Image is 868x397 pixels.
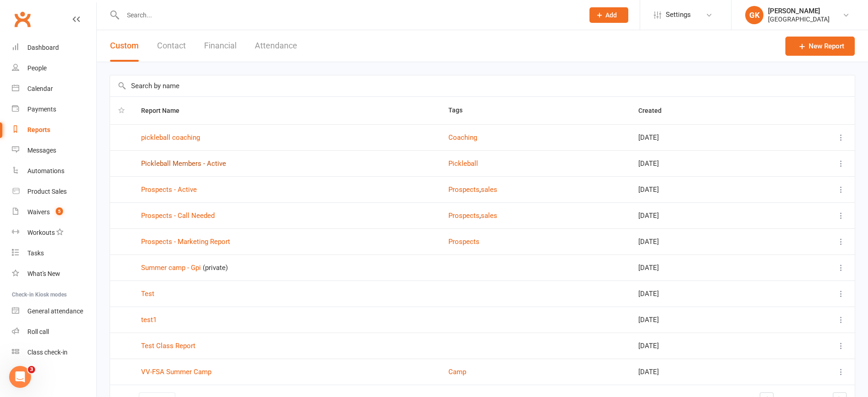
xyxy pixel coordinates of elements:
[630,124,775,150] td: [DATE]
[141,264,201,272] a: Summer camp - Gpi
[27,64,47,72] div: People
[56,207,63,215] span: 5
[141,107,189,114] span: Report Name
[12,79,96,99] a: Calendar
[141,159,226,168] a: Pickleball Members - Active
[141,212,215,220] a: Prospects - Call Needed
[12,161,96,181] a: Automations
[785,37,855,56] a: New Report
[448,184,479,195] button: Prospects
[27,270,60,277] div: What's New
[12,222,96,243] a: Workouts
[12,120,96,140] a: Reports
[448,236,479,247] button: Prospects
[630,176,775,202] td: [DATE]
[448,210,479,221] button: Prospects
[141,290,154,298] a: Test
[27,349,68,356] div: Class check-in
[203,264,228,272] span: (private)
[589,7,628,23] button: Add
[12,37,96,58] a: Dashboard
[12,181,96,202] a: Product Sales
[27,208,50,216] div: Waivers
[630,333,775,359] td: [DATE]
[255,30,297,62] button: Attendance
[666,5,691,25] span: Settings
[27,328,49,335] div: Roll call
[27,106,56,113] div: Payments
[638,107,672,114] span: Created
[448,366,466,377] button: Camp
[768,15,830,23] div: [GEOGRAPHIC_DATA]
[204,30,237,62] button: Financial
[11,8,34,31] a: Clubworx
[630,202,775,228] td: [DATE]
[481,210,497,221] button: sales
[768,7,830,15] div: [PERSON_NAME]
[141,105,189,116] button: Report Name
[110,75,855,96] input: Search by name
[27,126,50,133] div: Reports
[12,342,96,363] a: Class kiosk mode
[12,99,96,120] a: Payments
[9,366,31,388] iframe: Intercom live chat
[27,85,53,92] div: Calendar
[745,6,763,24] div: GK
[27,188,67,195] div: Product Sales
[141,238,230,246] a: Prospects - Marketing Report
[448,132,477,143] button: Coaching
[479,212,481,220] span: ,
[157,30,186,62] button: Contact
[141,368,211,376] a: VV-FSA Summer Camp
[141,133,200,142] a: pickleball coaching
[605,11,617,19] span: Add
[630,281,775,307] td: [DATE]
[630,150,775,176] td: [DATE]
[630,228,775,254] td: [DATE]
[27,147,56,154] div: Messages
[448,158,478,169] button: Pickleball
[630,307,775,333] td: [DATE]
[479,185,481,194] span: ,
[27,229,55,236] div: Workouts
[630,359,775,385] td: [DATE]
[110,30,139,62] button: Custom
[27,44,59,51] div: Dashboard
[120,9,578,21] input: Search...
[630,254,775,281] td: [DATE]
[27,307,83,315] div: General attendance
[12,202,96,222] a: Waivers 5
[141,316,157,324] a: test1
[141,342,195,350] a: Test Class Report
[27,167,64,175] div: Automations
[27,249,44,257] div: Tasks
[481,184,497,195] button: sales
[12,301,96,322] a: General attendance kiosk mode
[141,185,197,194] a: Prospects - Active
[12,58,96,79] a: People
[440,97,630,124] th: Tags
[12,243,96,264] a: Tasks
[12,140,96,161] a: Messages
[28,366,35,373] span: 3
[638,105,672,116] button: Created
[12,264,96,284] a: What's New
[12,322,96,342] a: Roll call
